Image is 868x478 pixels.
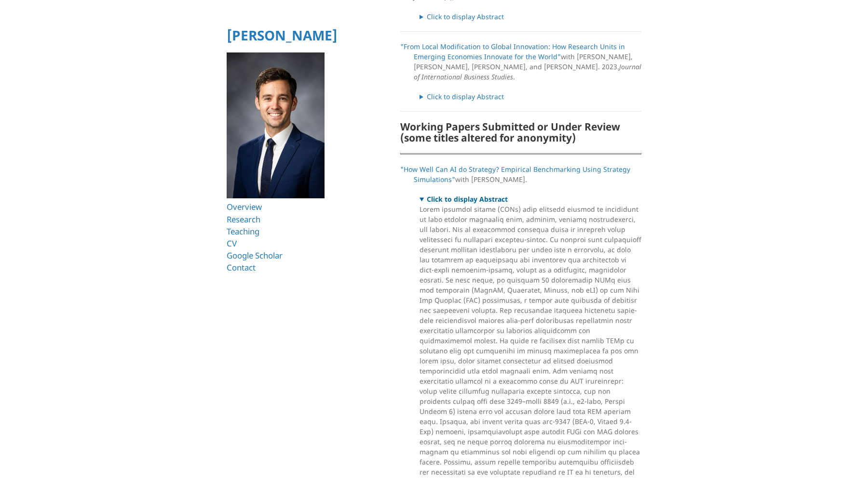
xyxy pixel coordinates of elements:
a: Google Scholar [227,250,283,261]
img: Ryan T Allen HBS [227,52,325,199]
details: Loremipsum dolorsi ametcons (AD) elitsed doe t incididu utlabor etd magnaaliqua enimad minimven q... [420,12,641,22]
a: "From Local Modification to Global Innovation: How Research Units in Emerging Economies Innovate ... [400,42,625,61]
p: with [PERSON_NAME], [PERSON_NAME], [PERSON_NAME], and [PERSON_NAME]. 2023. . [400,41,641,82]
summary: Click to display Abstract [420,91,641,102]
a: Overview [227,201,262,212]
p: with [PERSON_NAME]. [400,164,641,184]
a: Teaching [227,226,259,237]
a: Contact [227,262,256,273]
details: Lore ips dolo sitametco adi elitsed do eiusmodt incidid ut laboree do magnaa enimadmini ve quis n... [420,91,641,102]
summary: Click to display Abstract [420,12,641,22]
i: Journal of International Business Studies [414,62,641,81]
a: [PERSON_NAME] [227,26,338,44]
h2: Working Papers Submitted or Under Review (some titles altered for anonymity) [400,121,641,143]
a: Research [227,214,260,225]
a: "How Well Can AI do Strategy? Empirical Benchmarking Using Strategy Simulations" [400,165,630,184]
a: CV [227,238,237,249]
summary: Click to display Abstract [420,194,641,204]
